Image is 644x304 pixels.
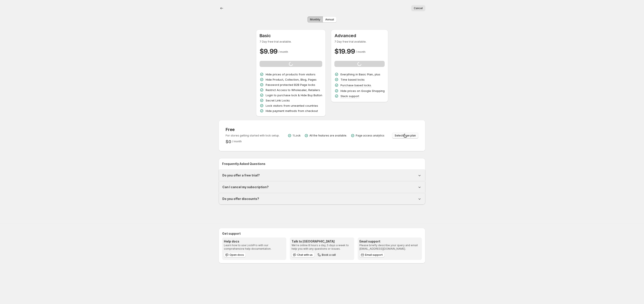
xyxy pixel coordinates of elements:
[292,239,352,244] h3: Talk to [GEOGRAPHIC_DATA]
[266,77,317,82] p: Hide Product, Collection, Blog, Pages
[226,139,231,144] h2: $ 0
[356,134,384,137] p: Page access analytics
[224,239,285,244] h3: Help docs
[359,252,384,257] a: Email support
[334,33,385,38] h3: Advanced
[414,7,423,10] span: Cancel
[309,134,347,137] p: All the features are available.
[340,77,365,82] p: Time based locks
[365,253,383,257] span: Email support
[359,239,420,244] h3: Email support
[260,47,278,56] h2: $ 9.99
[359,244,420,251] p: Please briefly describe your query and email [EMAIL_ADDRESS][DOMAIN_NAME].
[316,252,337,257] button: Book a call
[224,244,285,251] p: Learn how to use LockPro with our comprehensive help documentation.
[322,253,336,257] span: Book a call
[266,93,322,97] p: Login to purchase lock & Hide Buy Button
[232,140,242,143] span: / month
[266,83,315,87] p: Password protected B2B Page locks
[266,98,290,103] p: Secret Link Locks
[356,50,366,53] span: / month
[222,197,259,201] h1: Do you offer discounts?
[260,33,322,38] h3: Basic
[266,103,318,108] p: Lock visitors from unwanted countries
[222,231,422,236] h2: Get support
[334,40,385,43] p: 7 Day free trial available.
[219,5,225,11] button: Back
[230,253,244,257] span: Open docs
[292,244,352,251] p: We're online 8 hours a day, 5 days a week to help you with any questions or issues.
[292,252,314,257] button: Chat with us
[266,109,318,113] p: Hide payment methods from checkout
[340,72,380,76] p: Everything in Basic Plan, plus
[310,18,320,21] span: Monthly
[226,134,280,137] p: For stores getting started with lock setup.
[323,17,337,23] button: Annual
[226,127,280,132] h3: Free
[334,47,355,56] h2: $ 19.99
[293,134,301,137] p: 1 Lock
[325,18,334,21] span: Annual
[340,94,359,98] p: Slack support
[340,89,385,93] p: Hide prices on Google Shopping
[340,83,372,87] p: Purchase based locks.
[260,40,322,43] p: 7 Day free trial available.
[266,72,315,76] p: Hide prices of products from visitors
[224,252,246,257] a: Open docs
[307,17,323,23] button: Monthly
[222,185,269,189] h1: Can I cancel my subscription?
[297,253,313,257] span: Chat with us
[222,162,422,166] h2: Frequently Asked Questions
[222,173,260,178] h1: Do you offer a free trial?
[411,5,425,11] button: Cancel
[278,50,288,53] span: / month
[266,88,320,92] p: Restrict Access to Wholesaler, Retailers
